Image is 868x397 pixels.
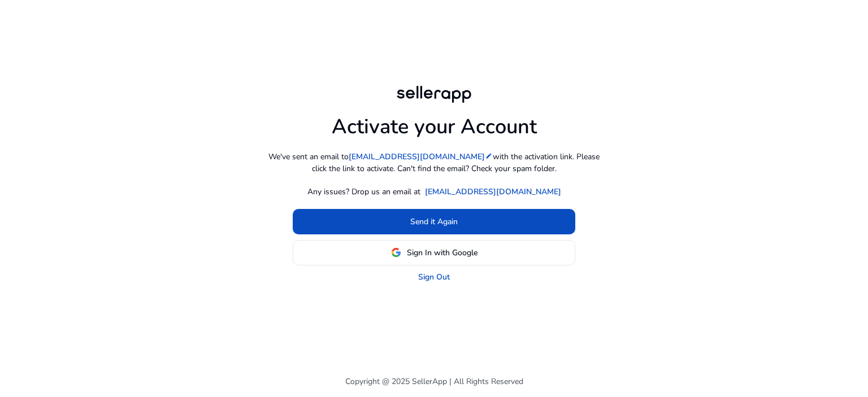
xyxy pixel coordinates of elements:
[407,247,478,259] span: Sign In with Google
[418,271,450,283] a: Sign Out
[332,106,537,139] h1: Activate your Account
[485,152,493,160] mat-icon: edit
[391,247,401,258] img: google-logo.svg
[307,186,420,198] p: Any issues? Drop us an email at
[425,186,561,198] a: [EMAIL_ADDRESS][DOMAIN_NAME]
[264,151,604,174] p: We've sent an email to with the activation link. Please click the link to activate. Can't find th...
[293,209,575,234] button: Send it Again
[410,216,458,228] span: Send it Again
[293,240,575,265] button: Sign In with Google
[349,151,493,163] a: [EMAIL_ADDRESS][DOMAIN_NAME]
